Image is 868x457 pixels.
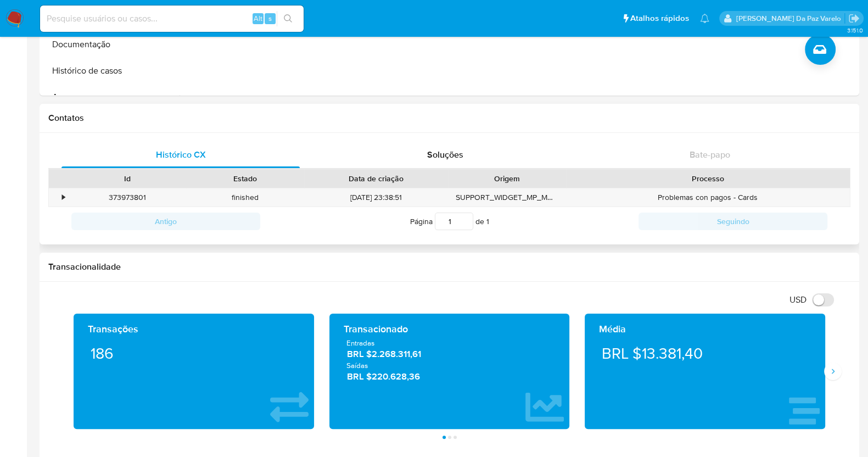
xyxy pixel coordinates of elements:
p: patricia.varelo@mercadopago.com.br [736,13,844,24]
span: Atalhos rápidos [630,13,689,24]
div: finished [186,188,304,207]
button: Histórico de casos [42,58,180,84]
span: Alt [254,13,262,24]
button: Anexos [42,84,180,110]
h1: Contatos [48,113,850,124]
span: Histórico CX [156,148,206,161]
div: 373973801 [68,188,186,207]
button: Antigo [71,213,260,230]
span: Soluções [427,148,463,161]
a: Notificações [700,14,709,23]
a: Sair [848,13,860,24]
div: Estado [194,173,296,184]
button: Documentação [42,31,180,58]
span: s [268,13,272,24]
button: search-icon [277,11,299,26]
span: 1 [486,216,489,227]
span: Bate-papo [690,148,730,161]
div: Data de criação [312,173,440,184]
div: [DATE] 23:38:51 [304,188,448,207]
div: Processo [574,173,842,184]
button: Seguindo [639,213,827,230]
input: Pesquise usuários ou casos... [40,12,304,26]
h1: Transacionalidade [48,261,850,272]
div: SUPPORT_WIDGET_MP_MOBILE [448,188,566,207]
span: 3.151.0 [847,26,863,35]
span: Página de [410,213,489,230]
div: • [62,192,65,203]
div: Problemas con pagos - Cards [566,188,850,207]
div: Id [76,173,178,184]
div: Origem [456,173,558,184]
